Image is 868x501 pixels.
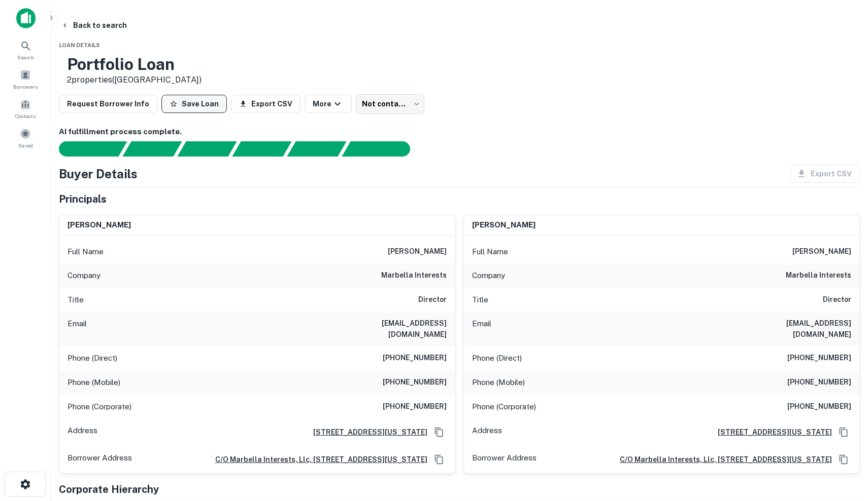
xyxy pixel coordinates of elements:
[823,294,851,306] h6: Director
[207,454,427,465] a: c/o marbella interests, llc, [STREET_ADDRESS][US_STATE]
[817,420,868,469] iframe: Chat Widget
[431,452,447,467] button: Copy Address
[383,401,447,413] h6: [PHONE_NUMBER]
[472,376,525,389] p: Phone (Mobile)
[59,126,860,138] h6: AI fulfillment process complete.
[3,95,48,122] a: Contacts
[59,42,100,48] span: Loan Details
[472,318,491,340] p: Email
[59,165,138,183] h4: Buyer Details
[68,294,84,306] p: Title
[383,376,447,389] h6: [PHONE_NUMBER]
[13,83,38,91] span: Borrowers
[68,352,117,364] p: Phone (Direct)
[472,401,536,413] p: Phone (Corporate)
[47,141,123,157] div: Sending borrower request to AI...
[287,141,346,157] div: Principals found, still searching for contact information. This may take time...
[472,269,505,282] p: Company
[787,376,851,389] h6: [PHONE_NUMBER]
[59,95,157,113] button: Request Borrower Info
[381,269,447,282] h6: marbella interests
[342,141,422,157] div: AI fulfillment process complete.
[67,74,202,86] p: 2 properties ([GEOGRAPHIC_DATA])
[68,452,132,467] p: Borrower Address
[59,482,159,497] h5: Corporate Hierarchy
[59,191,107,207] h5: Principals
[16,8,36,28] img: capitalize-icon.png
[122,141,182,157] div: Your request is received and processing...
[710,427,832,438] a: [STREET_ADDRESS][US_STATE]
[792,246,851,258] h6: [PERSON_NAME]
[305,427,427,438] a: [STREET_ADDRESS][US_STATE]
[68,269,101,282] p: Company
[388,246,447,258] h6: [PERSON_NAME]
[18,141,33,149] span: Saved
[3,36,48,63] a: Search
[3,65,48,93] a: Borrowers
[472,352,522,364] p: Phone (Direct)
[232,141,291,157] div: Principals found, AI now looking for contact information...
[68,401,131,413] p: Phone (Corporate)
[15,112,36,120] span: Contacts
[786,269,851,282] h6: marbella interests
[383,352,447,364] h6: [PHONE_NUMBER]
[57,16,131,34] button: Back to search
[325,318,447,340] h6: [EMAIL_ADDRESS][DOMAIN_NAME]
[161,95,227,113] button: Save Loan
[17,53,34,61] span: Search
[612,454,832,465] a: c/o marbella interests, llc, [STREET_ADDRESS][US_STATE]
[418,294,447,306] h6: Director
[472,425,502,440] p: Address
[472,246,508,258] p: Full Name
[305,95,352,113] button: More
[3,124,48,151] a: Saved
[68,219,131,231] h6: [PERSON_NAME]
[729,318,851,340] h6: [EMAIL_ADDRESS][DOMAIN_NAME]
[68,425,97,440] p: Address
[231,95,301,113] button: Export CSV
[431,425,447,440] button: Copy Address
[68,376,120,389] p: Phone (Mobile)
[356,94,424,113] div: Not contacted
[177,141,237,157] div: Documents found, AI parsing details...
[787,352,851,364] h6: [PHONE_NUMBER]
[68,246,104,258] p: Full Name
[472,294,488,306] p: Title
[68,318,87,340] p: Email
[472,452,537,467] p: Borrower Address
[787,401,851,413] h6: [PHONE_NUMBER]
[472,219,536,231] h6: [PERSON_NAME]
[67,55,202,74] h3: Portfolio Loan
